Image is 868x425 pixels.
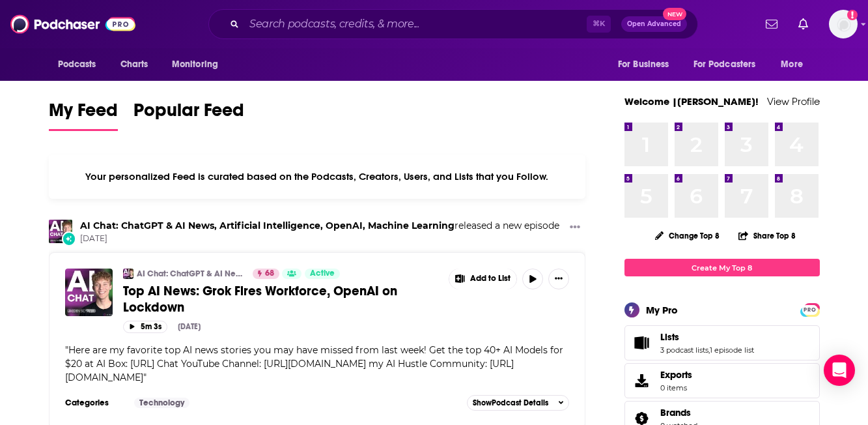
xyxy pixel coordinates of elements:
button: open menu [609,52,686,77]
button: Open AdvancedNew [621,16,687,32]
span: Show Podcast Details [473,398,548,407]
span: Exports [660,369,692,381]
button: ShowPodcast Details [467,395,570,411]
a: Show notifications dropdown [793,13,813,35]
span: Open Advanced [627,21,681,27]
img: Podchaser - Follow, Share and Rate Podcasts [10,12,135,37]
img: Top AI News: Grok Fires Workforce, OpenAI on Lockdown [65,269,113,316]
span: More [781,55,803,74]
img: AI Chat: ChatGPT & AI News, Artificial Intelligence, OpenAI, Machine Learning [49,220,72,243]
a: Lists [629,334,655,352]
div: Open Intercom Messenger [824,355,855,386]
a: Top AI News: Grok Fires Workforce, OpenAI on Lockdown [123,283,440,315]
a: Active [305,269,340,279]
img: AI Chat: ChatGPT & AI News, Artificial Intelligence, OpenAI, Machine Learning [123,269,133,279]
a: Create My Top 8 [624,259,820,276]
span: Logged in as Ruth_Nebius [829,10,858,38]
a: Charts [112,52,156,77]
button: Show More Button [449,269,517,289]
div: My Pro [646,304,678,316]
span: Add to List [470,274,511,284]
a: Show notifications dropdown [761,13,783,35]
span: For Podcasters [693,55,756,74]
span: ⌘ K [587,16,611,33]
button: open menu [49,52,113,77]
a: Lists [660,331,754,343]
a: 68 [253,269,279,279]
a: 1 episode list [710,345,754,355]
a: AI Chat: ChatGPT & AI News, Artificial Intelligence, OpenAI, Machine Learning [80,220,455,231]
input: Search podcasts, credits, & more... [244,14,587,35]
a: AI Chat: ChatGPT & AI News, Artificial Intelligence, OpenAI, Machine Learning [137,269,244,279]
button: Show profile menu [829,10,858,38]
a: Brands [660,407,697,418]
span: Brands [660,407,691,418]
span: , [708,345,710,355]
span: 68 [265,267,274,280]
span: Monitoring [172,55,218,74]
span: PRO [802,305,818,315]
img: User Profile [829,10,858,38]
span: Lists [660,331,679,343]
span: New [663,8,686,20]
span: Popular Feed [133,99,244,129]
button: open menu [685,52,775,77]
span: 0 items [660,383,692,392]
div: New Episode [62,231,76,246]
a: Popular Feed [133,99,244,131]
svg: Add a profile image [847,10,858,20]
span: Podcasts [58,55,96,74]
a: Welcome |[PERSON_NAME]! [624,95,759,108]
div: Search podcasts, credits, & more... [208,9,698,39]
h3: Categories [65,398,124,408]
button: open menu [163,52,235,77]
span: Here are my favorite top AI news stories you may have missed from last week! Get the top 40+ AI M... [65,344,563,383]
button: Share Top 8 [738,223,796,248]
button: Show More Button [565,220,585,236]
span: For Business [618,55,669,74]
button: Show More Button [548,269,569,289]
h3: released a new episode [80,220,559,232]
button: 5m 3s [123,321,167,333]
button: open menu [772,52,819,77]
a: 3 podcast lists [660,345,708,355]
a: My Feed [49,99,118,131]
span: Active [310,267,335,280]
span: [DATE] [80,233,559,244]
span: Top AI News: Grok Fires Workforce, OpenAI on Lockdown [123,283,397,315]
span: " " [65,344,563,383]
span: Exports [629,372,655,390]
div: [DATE] [178,322,201,331]
button: Change Top 8 [647,227,728,244]
span: Lists [624,325,820,360]
a: Exports [624,363,820,398]
a: Technology [134,398,189,408]
span: My Feed [49,99,118,129]
div: Your personalized Feed is curated based on the Podcasts, Creators, Users, and Lists that you Follow. [49,154,586,199]
span: Charts [120,55,148,74]
a: PRO [802,304,818,314]
a: View Profile [767,95,820,108]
